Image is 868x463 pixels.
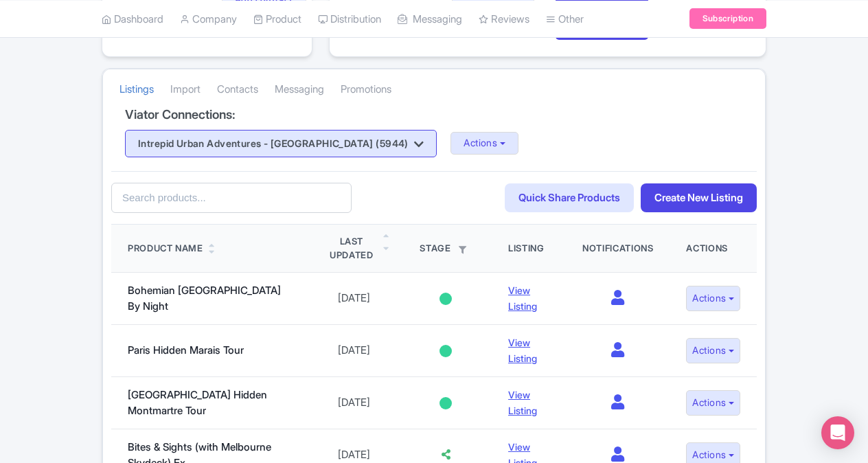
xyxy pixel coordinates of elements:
a: Bohemian [GEOGRAPHIC_DATA] By Night [128,284,281,313]
a: View Listing [508,337,537,364]
div: Open Intercom Messenger [821,416,854,449]
a: Listings [119,71,154,109]
button: Actions [450,132,518,155]
a: Contacts [217,71,258,109]
td: [DATE] [309,273,400,325]
div: Product Name [128,242,203,256]
td: [DATE] [309,325,400,377]
div: Stage [416,242,475,256]
button: Actions [686,390,740,416]
a: Promotions [341,71,391,109]
th: Notifications [566,225,670,273]
button: Intrepid Urban Adventures - [GEOGRAPHIC_DATA] (5944) [125,130,437,157]
a: Paris Hidden Marais Tour [128,343,244,357]
a: Create New Listing [641,183,757,213]
td: [DATE] [309,377,400,429]
th: Listing [492,225,566,273]
th: Actions [670,225,757,273]
a: [GEOGRAPHIC_DATA] Hidden Montmartre Tour [128,388,267,417]
div: Last Updated [325,235,378,262]
button: Actions [686,286,740,311]
a: Subscription [689,8,766,29]
a: Import [170,71,201,109]
button: Actions [686,338,740,363]
a: View Listing [508,284,537,312]
a: View Listing [508,389,537,416]
a: Quick Share Products [505,183,634,213]
a: Messaging [275,71,324,109]
h4: Viator Connections: [125,108,743,122]
input: Search products... [111,183,352,214]
i: Filter by stage [459,246,466,253]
